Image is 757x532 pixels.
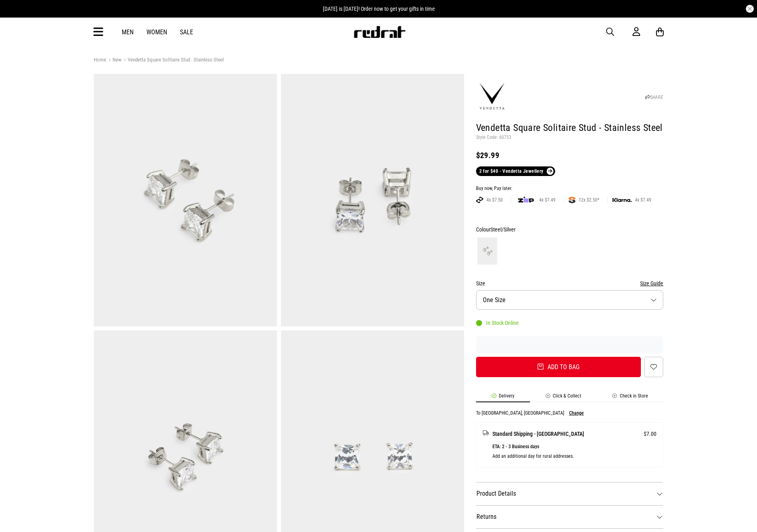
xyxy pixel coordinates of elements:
[476,225,664,234] div: Colour
[477,237,497,265] img: Steel/Silver
[645,95,663,100] a: SHARE
[476,290,664,310] button: One Size
[483,197,506,203] span: 4x $7.50
[492,429,584,439] span: Standard Shipping - [GEOGRAPHIC_DATA]
[476,393,530,402] li: Delivery
[575,197,603,203] span: 12x $2.50*
[122,28,134,36] a: Men
[476,505,664,528] dt: Returns
[518,196,534,204] img: zip
[121,57,224,64] a: Vendetta Square Solitaire Stud - Stainless Steel
[632,197,654,203] span: 4x $7.49
[94,74,277,326] img: Vendetta Square Solitaire Stud - Stainless Steel in Silver
[106,57,121,64] a: New
[569,410,584,416] button: Change
[476,150,664,160] div: $29.99
[530,393,597,402] li: Click & Collect
[353,26,406,38] img: Redrat logo
[476,186,664,192] div: Buy now, Pay later.
[146,28,167,36] a: Women
[613,198,632,202] img: KLARNA
[569,197,575,203] img: SPLITPAY
[597,393,664,402] li: Check in Store
[640,279,663,288] button: Size Guide
[323,6,435,12] span: [DATE] is [DATE]! Order now to get your gifts in time
[476,482,664,505] dt: Product Details
[483,296,506,304] span: One Size
[180,28,193,36] a: Sale
[644,429,656,439] span: $7.00
[492,442,657,461] p: ETA: 2 - 3 Business days Add an additional day for rural addresses.
[476,166,555,176] a: 2 for $40 - Vendetta Jewellery
[476,122,664,134] h1: Vendetta Square Solitaire Stud - Stainless Steel
[476,197,483,203] img: AFTERPAY
[94,57,106,63] a: Home
[476,357,641,377] button: Add to bag
[281,74,464,326] img: Vendetta Square Solitaire Stud - Stainless Steel in Silver
[476,320,519,326] div: In Stock Online
[536,197,559,203] span: 4x $7.49
[476,134,664,141] p: Style Code: 60753
[476,81,508,113] img: Vendetta
[476,341,664,349] iframe: Customer reviews powered by Trustpilot
[476,410,564,416] p: To [GEOGRAPHIC_DATA], [GEOGRAPHIC_DATA]
[490,226,516,233] span: Steel/Silver
[476,279,664,288] div: Size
